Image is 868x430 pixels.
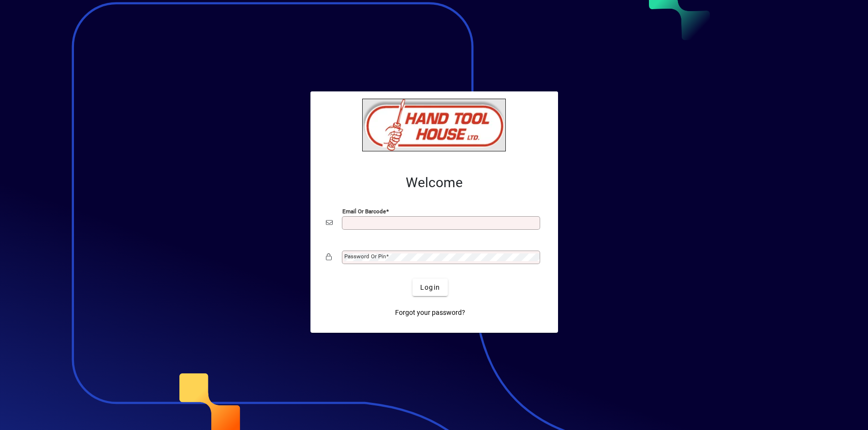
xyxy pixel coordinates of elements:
[344,253,386,260] mat-label: Password or Pin
[391,304,469,321] a: Forgot your password?
[342,208,386,215] mat-label: Email or Barcode
[326,175,543,191] h2: Welcome
[420,282,440,293] span: Login
[412,279,448,296] button: Login
[395,308,465,318] span: Forgot your password?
